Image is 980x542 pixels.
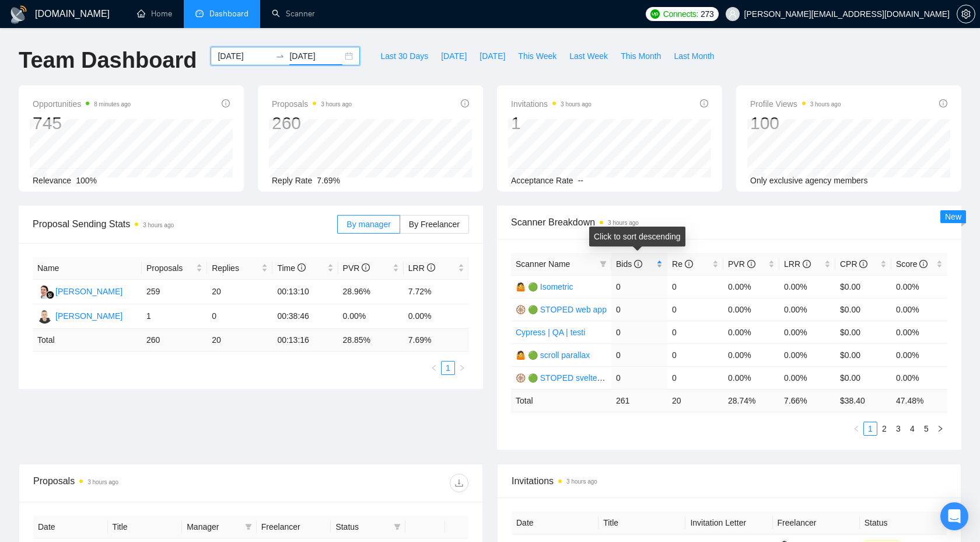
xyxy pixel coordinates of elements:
[19,47,197,74] h1: Team Dashboard
[512,512,598,534] th: Date
[939,99,947,107] span: info-circle
[723,321,779,343] td: 0.00%
[408,263,435,273] span: LRR
[394,523,401,530] span: filter
[272,9,315,19] a: searchScanner
[891,389,947,412] td: 47.48 %
[9,5,28,24] img: logo
[222,99,230,107] span: info-circle
[616,259,642,269] span: Bids
[450,478,468,488] span: download
[450,474,468,492] button: download
[937,425,944,432] span: right
[511,112,591,134] div: 1
[561,101,591,107] time: 3 hours ago
[667,298,723,321] td: 0
[512,47,563,65] button: This Week
[516,259,570,269] span: Scanner Name
[362,263,370,272] span: info-circle
[945,212,961,221] span: New
[667,275,723,298] td: 0
[611,389,667,412] td: 261
[511,97,591,111] span: Invitations
[667,366,723,389] td: 0
[404,329,469,352] td: 7.69 %
[672,259,693,269] span: Re
[896,259,928,269] span: Score
[729,10,737,18] span: user
[667,47,720,65] button: Last Month
[94,101,131,107] time: 8 minutes ago
[427,361,441,375] li: Previous Page
[728,259,755,269] span: PVR
[512,474,947,488] span: Invitations
[701,8,713,20] span: 273
[272,97,352,111] span: Proposals
[516,305,607,314] a: 🛞 🟢 STOPED web app
[272,280,338,304] td: 00:13:10
[142,280,207,304] td: 259
[142,329,207,352] td: 260
[589,227,685,246] div: Click to sort descending
[891,275,947,298] td: 0.00%
[146,262,194,275] span: Proposals
[33,516,108,538] th: Date
[578,176,583,185] span: --
[835,343,891,366] td: $0.00
[957,5,975,23] button: setting
[810,101,841,107] time: 3 hours ago
[137,9,172,19] a: homeHome
[891,298,947,321] td: 0.00%
[608,220,639,226] time: 3 hours ago
[289,50,342,62] input: End date
[667,321,723,343] td: 0
[891,343,947,366] td: 0.00%
[245,523,252,530] span: filter
[33,257,142,280] th: Name
[343,263,370,273] span: PVR
[277,263,305,273] span: Time
[863,422,877,436] li: 1
[391,518,403,536] span: filter
[195,9,204,18] span: dashboard
[516,373,699,383] a: 🛞 🟢 STOPED svelte & VUE Web apps PRICE++
[940,502,968,530] div: Open Intercom Messenger
[611,343,667,366] td: 0
[218,50,271,62] input: Start date
[37,309,52,324] img: AM
[335,520,389,533] span: Status
[779,343,835,366] td: 0.00%
[427,263,435,272] span: info-circle
[892,422,905,435] a: 3
[37,286,123,296] a: MK[PERSON_NAME]
[621,50,661,62] span: This Month
[723,389,779,412] td: 28.74 %
[859,260,867,268] span: info-circle
[835,389,891,412] td: $ 38.40
[480,50,505,62] span: [DATE]
[243,518,254,536] span: filter
[611,298,667,321] td: 0
[33,217,337,231] span: Proposal Sending Stats
[566,478,597,485] time: 3 hours ago
[33,97,131,111] span: Opportunities
[338,280,404,304] td: 28.96%
[317,176,340,185] span: 7.69%
[723,298,779,321] td: 0.00%
[427,361,441,375] button: left
[272,329,338,352] td: 00:13:16
[933,422,947,436] li: Next Page
[723,275,779,298] td: 0.00%
[569,50,608,62] span: Last Week
[404,304,469,329] td: 0.00%
[435,47,473,65] button: [DATE]
[272,176,312,185] span: Reply Rate
[849,422,863,436] button: left
[700,99,708,107] span: info-circle
[33,329,142,352] td: Total
[272,304,338,329] td: 00:38:46
[835,366,891,389] td: $0.00
[750,97,841,111] span: Profile Views
[409,220,460,229] span: By Freelancer
[338,329,404,352] td: 28.85 %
